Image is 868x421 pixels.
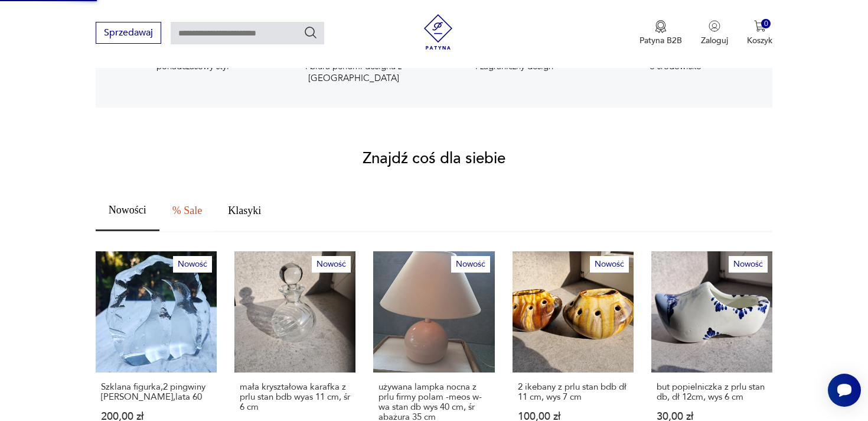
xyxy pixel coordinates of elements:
span: % Sale [172,205,202,216]
span: Nowości [109,205,146,215]
button: Szukaj [304,25,318,40]
p: Patyna B2B [639,35,682,46]
div: 0 [761,19,771,29]
p: Koszyk [747,35,772,46]
a: Sprzedawaj [96,30,161,38]
button: Patyna B2B [639,20,682,46]
iframe: Smartsupp widget button [828,374,861,407]
p: Zaloguj [701,35,728,46]
p: but popielniczka z prlu stan db, dł 12cm, wys 6 cm [657,382,767,402]
p: mała kryształowa karafka z prlu stan bdb wyas 11 cm, śr 6 cm [240,382,350,412]
img: Patyna - sklep z meblami i dekoracjami vintage [420,14,456,50]
img: Ikonka użytkownika [709,20,720,32]
img: Ikona koszyka [754,20,766,32]
button: 0Koszyk [747,20,772,46]
a: Ikona medaluPatyna B2B [639,20,682,46]
span: Klasyki [228,205,261,216]
button: Sprzedawaj [96,22,161,44]
p: 2 ikebany z prlu stan bdb dł 11 cm, wys 7 cm [518,382,628,402]
img: Ikona medalu [655,20,667,33]
h2: Znajdź coś dla siebie [363,151,505,166]
p: Szklana figurka,2 pingwiny [PERSON_NAME],lata 60 [101,382,211,402]
button: Zaloguj [701,20,728,46]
